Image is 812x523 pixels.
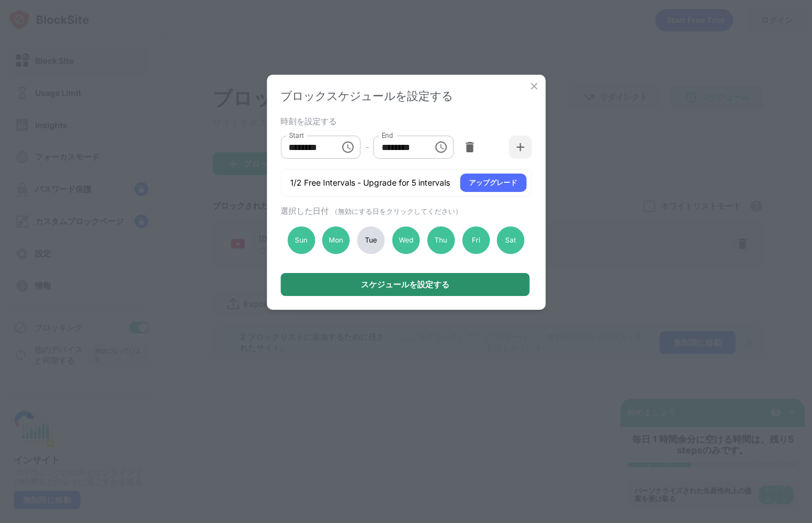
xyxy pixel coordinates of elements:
[462,226,490,254] div: Fri
[280,89,532,104] div: ブロックスケジュールを設定する
[290,177,450,189] div: 1/2 Free Intervals - Upgrade for 5 intervals
[331,207,462,216] span: （無効にする日をクリックしてください）
[469,177,517,189] div: アップグレード
[288,130,303,140] label: Start
[392,226,420,254] div: Wed
[382,130,394,140] label: End
[430,136,453,159] button: Choose time, selected time is 11:55 PM
[280,206,529,217] div: 選択した日付
[322,226,350,254] div: Mon
[497,226,525,254] div: Sat
[280,116,529,125] div: 時刻を設定する
[365,141,369,153] div: -
[528,80,540,92] img: x-button.svg
[287,226,315,254] div: Sun
[427,226,455,254] div: Thu
[357,226,385,254] div: Tue
[361,280,449,289] div: スケジュールを設定する
[337,136,360,159] button: Choose time, selected time is 7:00 AM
